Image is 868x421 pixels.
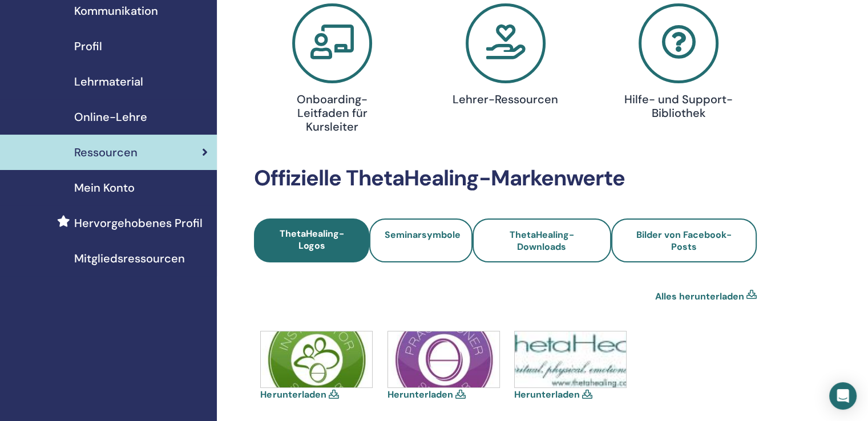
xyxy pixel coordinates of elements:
img: icons-instructor.jpg [261,331,372,387]
a: ThetaHealing-Logos [254,218,369,262]
font: Mein Konto [74,180,135,195]
font: Lehrer-Ressourcen [453,92,558,107]
a: Herunterladen [260,388,326,400]
font: Hilfe- und Support-Bibliothek [624,92,733,120]
a: Hilfe- und Support-Bibliothek [599,3,758,124]
font: Seminarsymbole [385,229,461,241]
font: Bilder von Facebook-Posts [636,229,732,253]
font: Profil [74,39,102,54]
font: Mitgliedsressourcen [74,251,185,266]
img: thetahealing-logo-a-copy.jpg [515,331,626,387]
a: Herunterladen [514,388,580,400]
a: Seminarsymbole [369,218,472,262]
a: Onboarding-Leitfaden für Kursleiter [252,3,412,138]
font: ThetaHealing-Logos [280,228,344,252]
a: Herunterladen [387,388,453,400]
a: Alles herunterladen [655,290,744,303]
font: Online-Lehre [74,110,147,124]
img: icons-practitioner.jpg [388,331,499,387]
font: Alles herunterladen [655,290,744,302]
font: Onboarding-Leitfaden für Kursleiter [297,92,368,134]
font: Lehrmaterial [74,74,143,89]
font: Ressourcen [74,145,138,160]
a: Bilder von Facebook-Posts [611,218,757,262]
font: Kommunikation [74,3,158,18]
a: Lehrer-Ressourcen [426,3,586,111]
a: ThetaHealing-Downloads [473,218,611,262]
font: Hervorgehobenes Profil [74,216,203,230]
font: Offizielle ThetaHealing-Markenwerte [254,164,625,192]
font: ThetaHealing-Downloads [510,229,574,253]
div: Open Intercom Messenger [829,382,857,410]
